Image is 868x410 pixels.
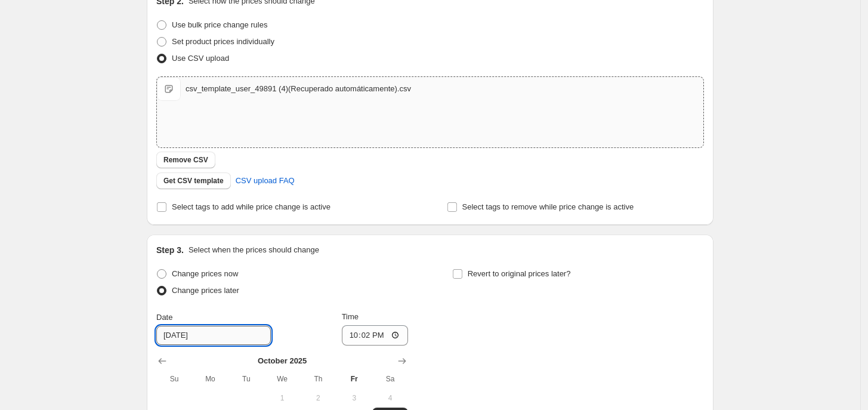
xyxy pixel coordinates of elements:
button: Thursday October 2 2025 [300,389,336,408]
span: 2 [305,393,331,403]
span: Use CSV upload [172,54,229,63]
span: Time [342,312,359,321]
span: Sa [377,374,403,384]
span: 1 [269,393,295,403]
span: Th [305,374,331,384]
span: Su [161,374,187,384]
span: Date [156,313,172,322]
span: Select tags to remove while price change is active [462,202,634,211]
p: Select when the prices should change [189,244,319,256]
span: Get CSV template [163,176,224,186]
th: Saturday [372,369,408,389]
button: Saturday October 4 2025 [372,389,408,408]
span: Use bulk price change rules [172,20,267,29]
span: Revert to original prices later? [468,269,571,278]
input: 12:00 [342,325,409,346]
th: Tuesday [228,369,264,389]
button: Friday October 3 2025 [336,389,372,408]
span: 4 [377,393,403,403]
span: We [269,374,295,384]
th: Sunday [156,369,192,389]
th: Friday [336,369,372,389]
span: Mo [197,374,223,384]
button: Get CSV template [156,172,231,189]
button: Remove CSV [156,152,215,168]
div: csv_template_user_49891 (4)(Recuperado automáticamente).csv [186,83,411,95]
h2: Step 3. [156,244,184,256]
span: Fr [341,374,367,384]
th: Wednesday [264,369,300,389]
span: Change prices later [172,286,239,295]
span: Change prices now [172,269,238,278]
input: 10/10/2025 [156,326,271,345]
a: CSV upload FAQ [228,171,302,190]
th: Monday [192,369,228,389]
span: Set product prices individually [172,37,274,46]
span: CSV upload FAQ [236,175,295,187]
span: 3 [341,393,367,403]
button: Wednesday October 1 2025 [264,389,300,408]
span: Tu [233,374,260,384]
th: Thursday [300,369,336,389]
span: Select tags to add while price change is active [172,202,330,211]
button: Show next month, November 2025 [394,353,410,369]
button: Show previous month, September 2025 [154,353,171,369]
span: Remove CSV [163,155,208,165]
